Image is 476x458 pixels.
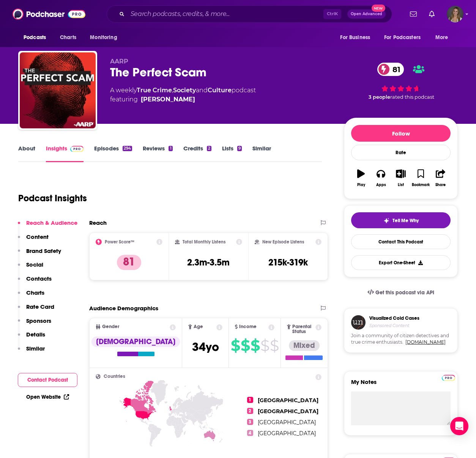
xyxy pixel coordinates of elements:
[141,95,195,104] a: Bob Sullivan
[13,7,85,21] a: Podchaser - Follow, Share and Rate Podcasts
[351,164,371,192] button: Play
[383,218,389,224] img: tell me why sparkle
[194,324,203,329] span: Age
[55,30,81,45] a: Charts
[369,94,390,100] span: 3 people
[110,86,256,104] div: A weekly podcast
[107,5,392,23] div: Search podcasts, credits, & more...
[435,183,446,187] div: Share
[323,9,341,19] span: Ctrl K
[172,87,173,94] span: ,
[391,164,411,192] button: List
[18,345,45,359] button: Similar
[231,340,240,352] span: $
[347,9,386,19] button: Open AdvancedNew
[376,183,386,187] div: Apps
[20,52,96,128] a: The Perfect Scam
[117,255,141,270] p: 81
[222,145,242,162] a: Lists9
[128,8,323,20] input: Search podcasts, credits, & more...
[85,30,127,45] button: open menu
[60,32,76,43] span: Charts
[258,419,316,426] span: [GEOGRAPHIC_DATA]
[379,30,432,45] button: open menu
[26,275,52,282] p: Contacts
[405,339,446,345] a: [DOMAIN_NAME]
[26,261,43,268] p: Social
[252,145,271,162] a: Similar
[18,275,52,289] button: Contacts
[369,315,419,321] h3: Visualized Cold Cases
[110,95,256,104] span: featuring
[270,340,279,352] span: $
[110,58,128,65] span: AARP
[196,87,208,94] span: and
[247,430,253,436] span: 4
[351,125,451,142] button: Follow
[268,257,308,268] h3: 215k-319k
[24,32,46,43] span: Podcasts
[26,233,49,240] p: Content
[70,146,84,152] img: Podchaser Pro
[208,87,232,94] a: Culture
[351,378,451,392] label: My Notes
[260,340,269,352] span: $
[89,219,107,226] h2: Reach
[407,8,420,21] a: Show notifications dropdown
[169,146,172,151] div: 1
[192,340,219,354] span: 34 yo
[258,430,316,437] span: [GEOGRAPHIC_DATA]
[26,317,51,324] p: Sponsors
[18,261,43,275] button: Social
[143,145,172,162] a: Reviews1
[292,324,314,334] span: Parental Status
[251,340,260,352] span: $
[137,87,172,94] a: True Crime
[26,394,69,400] a: Open Website
[447,6,463,22] img: User Profile
[258,397,318,404] span: [GEOGRAPHIC_DATA]
[375,289,434,296] span: Get this podcast via API
[18,247,61,261] button: Brand Safety
[442,375,455,381] img: Podchaser Pro
[18,303,54,317] button: Rate Card
[289,340,320,351] div: Mixed
[385,63,404,76] span: 81
[207,146,211,151] div: 2
[26,331,45,338] p: Details
[239,324,257,329] span: Income
[262,239,304,245] h2: New Episode Listens
[105,239,134,245] h2: Power Score™
[18,30,56,45] button: open menu
[430,30,458,45] button: open menu
[237,146,242,151] div: 9
[183,145,211,162] a: Credits2
[351,315,366,330] img: coldCase.18b32719.png
[351,212,451,228] button: tell me why sparkleTell Me Why
[351,255,451,270] button: Export One-Sheet
[90,32,117,43] span: Monitoring
[351,234,451,249] a: Contact This Podcast
[18,289,44,303] button: Charts
[26,219,77,226] p: Reach & Audience
[18,331,45,345] button: Details
[450,417,468,435] div: Open Intercom Messenger
[390,94,434,100] span: rated this podcast
[351,333,451,346] span: Join a community of citizen detectives and true crime enthusiasts.
[442,374,455,381] a: Pro website
[447,6,463,22] span: Logged in as hhughes
[26,247,61,254] p: Brand Safety
[26,345,45,352] p: Similar
[371,164,391,192] button: Apps
[247,419,253,425] span: 3
[384,32,421,43] span: For Podcasters
[18,193,87,204] h1: Podcast Insights
[372,5,385,12] span: New
[183,239,225,245] h2: Total Monthly Listens
[91,336,180,347] div: [DEMOGRAPHIC_DATA]
[187,257,230,268] h3: 2.3m-3.5m
[392,218,419,224] span: Tell Me Why
[411,164,430,192] button: Bookmark
[412,183,430,187] div: Bookmark
[18,317,51,331] button: Sponsors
